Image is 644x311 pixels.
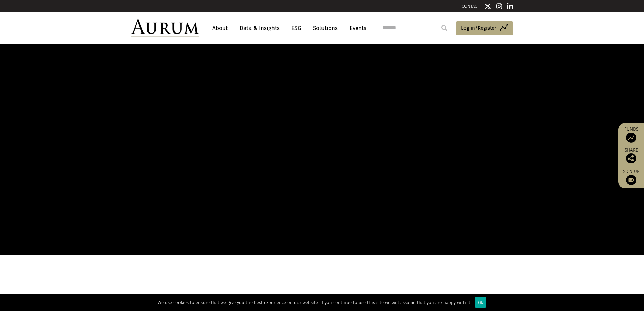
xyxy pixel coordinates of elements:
a: Events [346,22,366,35]
a: CONTACT [462,4,479,9]
a: Funds [622,126,641,143]
img: Sign up to our newsletter [626,175,636,185]
img: Share this post [626,153,636,163]
a: Data & Insights [236,22,283,35]
a: ESG [288,22,305,35]
img: Instagram icon [496,3,502,10]
img: Linkedin icon [507,3,513,10]
a: Solutions [310,22,341,35]
span: Log in/Register [461,24,496,32]
div: Share [622,148,641,163]
a: Log in/Register [456,21,513,36]
input: Submit [437,21,451,35]
a: Sign up [622,169,641,185]
img: Aurum [131,19,199,37]
a: About [209,22,231,35]
img: Twitter icon [484,3,491,10]
div: Ok [475,297,486,308]
img: Access Funds [626,133,636,143]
